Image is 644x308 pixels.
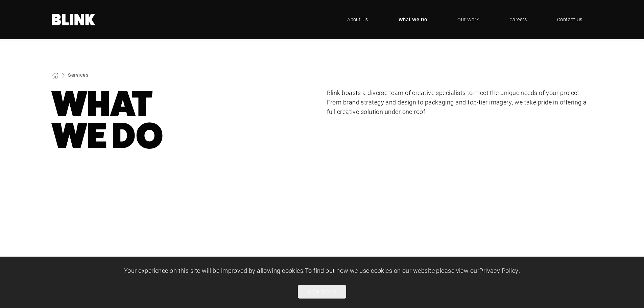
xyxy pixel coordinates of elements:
[68,72,88,78] a: Services
[399,16,427,23] span: What We Do
[547,9,593,30] a: Contact Us
[52,14,96,25] a: Home
[388,9,437,30] a: What We Do
[499,9,537,30] a: Careers
[124,266,520,275] span: Your experience on this site will be improved by allowing cookies. To find out how we use cookies...
[479,266,518,275] a: Privacy Policy
[298,285,346,299] button: Allow cookies
[447,9,489,30] a: Our Work
[347,16,368,23] span: About Us
[52,115,163,157] nobr: We Do
[337,9,378,30] a: About Us
[52,88,317,152] h1: What
[457,16,479,23] span: Our Work
[557,16,582,23] span: Contact Us
[509,16,527,23] span: Careers
[327,88,593,117] p: Blink boasts a diverse team of creative specialists to meet the unique needs of your project. Fro...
